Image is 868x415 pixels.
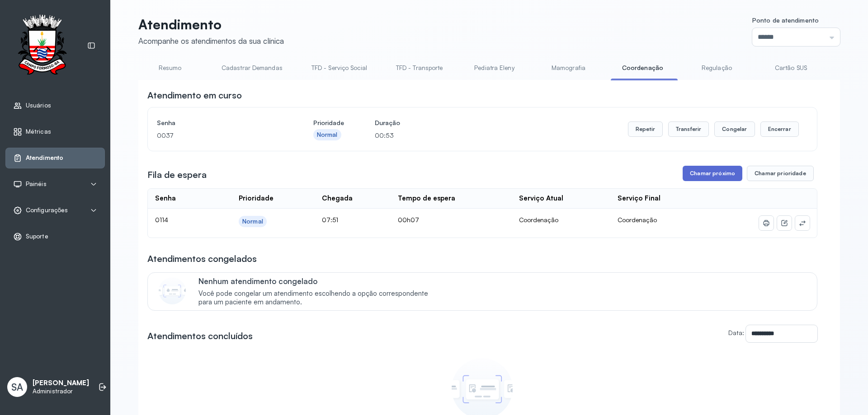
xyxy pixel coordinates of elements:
p: [PERSON_NAME] [33,379,89,387]
span: Suporte [26,233,48,240]
span: Ponto de atendimento [752,16,819,24]
div: Prioridade [239,194,274,203]
button: Congelar [714,121,755,137]
a: Coordenação [611,61,674,75]
span: Usuários [26,102,51,109]
h3: Atendimentos concluídos [147,330,253,342]
button: Repetir [628,121,663,137]
a: TFD - Transporte [387,61,452,75]
button: Chamar prioridade [747,166,814,181]
span: Painéis [26,180,47,188]
a: Regulação [685,61,748,75]
p: Atendimento [138,16,284,33]
h3: Atendimento em curso [147,89,242,102]
span: 0114 [155,216,168,224]
a: TFD - Serviço Social [302,61,376,75]
span: Configurações [26,206,68,214]
button: Transferir [668,121,709,137]
a: Cartão SUS [759,61,822,75]
span: Você pode congelar um atendimento escolhendo a opção correspondente para um paciente em andamento. [198,289,438,307]
p: Nenhum atendimento congelado [198,276,438,286]
h4: Senha [157,117,283,129]
p: 00:53 [375,129,400,142]
span: Métricas [26,128,51,135]
h3: Fila de espera [147,168,207,181]
a: Mamografia [537,61,600,75]
span: 00h07 [398,216,419,224]
span: Coordenação [618,216,657,224]
a: Métricas [13,127,97,136]
div: Serviço Final [618,194,660,203]
div: Normal [317,131,338,139]
button: Encerrar [760,121,799,137]
div: Senha [155,194,176,203]
a: Usuários [13,101,97,110]
div: Normal [242,218,263,225]
a: Resumo [138,61,202,75]
img: Logotipo do estabelecimento [9,14,75,77]
label: Data: [728,329,744,336]
p: Administrador [33,387,89,395]
div: Tempo de espera [398,194,455,203]
button: Chamar próximo [683,166,742,181]
span: Atendimento [26,154,63,162]
div: Chegada [322,194,353,203]
h4: Duração [375,117,400,129]
div: Coordenação [519,216,604,224]
a: Cadastrar Demandas [212,61,292,75]
a: Pediatra Eleny [462,61,526,75]
span: 07:51 [322,216,338,224]
img: Imagem de CalloutCard [159,277,186,304]
p: 0037 [157,129,283,142]
div: Serviço Atual [519,194,563,203]
div: Acompanhe os atendimentos da sua clínica [138,36,284,46]
a: Atendimento [13,154,97,163]
h4: Prioridade [313,117,344,129]
h3: Atendimentos congelados [147,252,257,265]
